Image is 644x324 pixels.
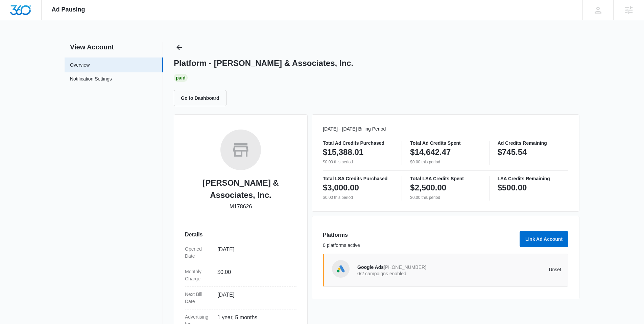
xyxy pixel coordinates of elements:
[323,231,516,239] h3: Platforms
[498,176,568,181] p: LSA Credits Remaining
[410,182,446,193] p: $2,500.00
[357,271,459,276] p: 0/2 campaigns enabled
[323,159,393,165] p: $0.00 this period
[230,203,252,211] p: M178626
[336,264,346,274] img: Google Ads
[498,182,527,193] p: $500.00
[410,176,481,181] p: Total LSA Credits Spent
[410,194,481,201] p: $0.00 this period
[323,182,359,193] p: $3,000.00
[323,125,568,133] p: [DATE] - [DATE] Billing Period
[185,264,296,287] div: Monthly Charge$0.00
[384,264,426,270] span: [PHONE_NUMBER]
[323,254,568,287] a: Google AdsGoogle Ads[PHONE_NUMBER]0/2 campaigns enabledUnset
[410,159,481,165] p: $0.00 this period
[323,194,393,201] p: $0.00 this period
[185,231,296,239] h3: Details
[323,141,393,145] p: Total Ad Credits Purchased
[52,6,85,13] span: Ad Pausing
[323,242,516,249] p: 0 platforms active
[70,75,112,84] a: Notification Settings
[70,62,90,69] a: Overview
[174,95,231,101] a: Go to Dashboard
[410,147,451,158] p: $14,642.47
[323,147,363,158] p: $15,388.01
[174,42,185,53] button: Back
[174,58,353,68] h1: Platform - [PERSON_NAME] & Associates, Inc.
[65,42,163,52] h2: View Account
[217,268,291,282] dd: $0.00
[410,141,481,145] p: Total Ad Credits Spent
[520,231,568,247] button: Link Ad Account
[323,176,393,181] p: Total LSA Credits Purchased
[185,246,212,260] dt: Opened Date
[357,264,384,270] span: Google Ads
[498,141,568,145] p: Ad Credits Remaining
[185,291,212,305] dt: Next Bill Date
[185,177,296,201] h2: [PERSON_NAME] & Associates, Inc.
[498,147,527,158] p: $745.54
[174,90,226,106] button: Go to Dashboard
[185,268,212,282] dt: Monthly Charge
[459,267,562,272] p: Unset
[185,241,296,264] div: Opened Date[DATE]
[174,74,188,82] div: Paid
[185,287,296,309] div: Next Bill Date[DATE]
[217,246,291,260] dd: [DATE]
[217,291,291,305] dd: [DATE]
